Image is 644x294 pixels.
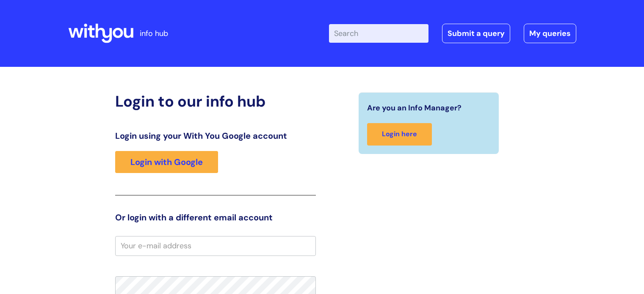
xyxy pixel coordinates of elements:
[367,123,432,146] a: Login here
[115,131,316,141] h3: Login using your With You Google account
[140,27,168,40] p: info hub
[367,101,462,115] span: Are you an Info Manager?
[115,92,316,110] h2: Login to our info hub
[115,151,218,173] a: Login with Google
[524,24,576,43] a: My queries
[442,24,510,43] a: Submit a query
[115,236,316,256] input: Your e-mail address
[329,24,428,43] input: Search
[115,212,316,223] h3: Or login with a different email account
